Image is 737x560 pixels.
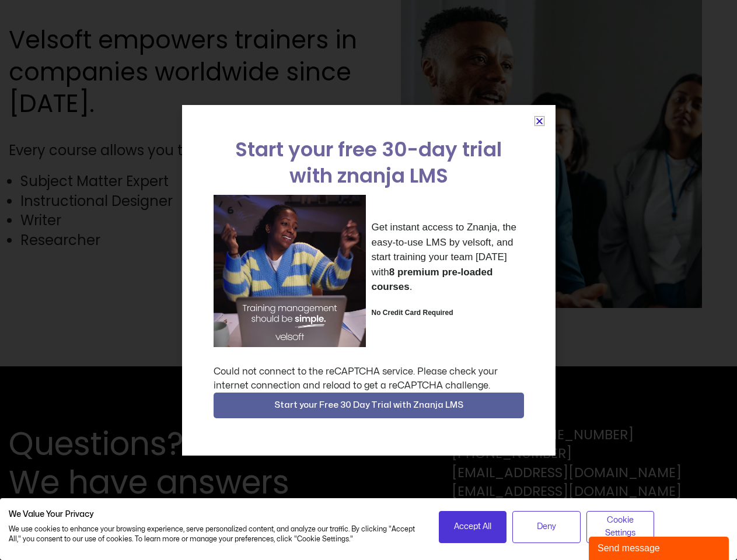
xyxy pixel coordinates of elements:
button: Adjust cookie preferences [586,511,655,543]
a: Close [535,117,544,125]
span: Deny [537,520,556,533]
div: Could not connect to the reCAPTCHA service. Please check your internet connection and reload to g... [214,365,524,393]
p: Get instant access to Znanja, the easy-to-use LMS by velsoft, and start training your team [DATE]... [372,220,524,295]
h2: We Value Your Privacy [9,509,421,520]
button: Accept all cookies [439,511,507,543]
p: We use cookies to enhance your browsing experience, serve personalized content, and analyze our t... [9,524,421,544]
iframe: chat widget [589,534,731,560]
button: Start your Free 30 Day Trial with Znanja LMS [214,393,524,418]
button: Deny all cookies [512,511,581,543]
span: Start your Free 30 Day Trial with Znanja LMS [274,398,463,412]
strong: 8 premium pre-loaded courses [372,267,493,293]
span: Cookie Settings [594,514,647,540]
span: Accept All [454,520,491,533]
img: a woman sitting at her laptop dancing [214,195,366,347]
strong: No Credit Card Required [372,309,453,317]
h2: Start your free 30-day trial with znanja LMS [214,136,524,189]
